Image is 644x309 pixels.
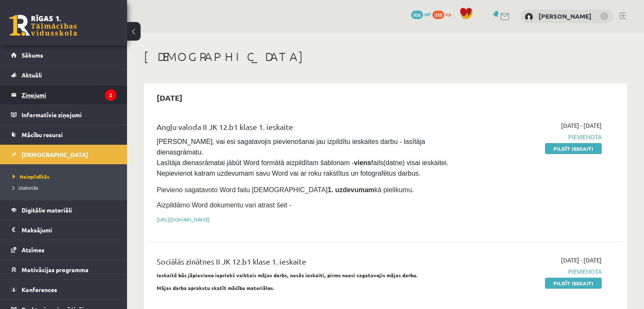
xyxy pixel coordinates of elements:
[22,286,57,293] span: Konferences
[11,145,116,164] a: [DEMOGRAPHIC_DATA]
[354,159,371,166] strong: viens
[22,151,88,158] span: [DEMOGRAPHIC_DATA]
[157,272,418,279] strong: Ieskaitē būs jāpievieno iepriekš veiktais mājas darbs, nesāc ieskaiti, pirms neesi sagatavojis mā...
[462,267,602,276] span: Pievienota
[11,45,116,65] a: Sākums
[157,186,414,193] span: Pievieno sagatavoto Word failu [DEMOGRAPHIC_DATA] kā pielikumu.
[11,260,116,279] a: Motivācijas programma
[22,220,116,240] legend: Maksājumi
[445,11,451,17] span: xp
[157,256,449,271] div: Sociālās zinātnes II JK 12.b1 klase 1. ieskaite
[432,11,444,19] span: 310
[11,85,116,105] a: Ziņojumi2
[561,256,602,265] span: [DATE] - [DATE]
[22,266,88,273] span: Motivācijas programma
[157,216,210,223] a: [URL][DOMAIN_NAME]
[328,186,374,193] strong: 1. uzdevumam
[11,200,116,220] a: Digitālie materiāli
[13,173,119,180] a: Neizpildītās
[545,278,602,289] a: Pildīt ieskaiti
[148,88,191,108] h2: [DATE]
[157,201,291,209] span: Aizpildāmo Word dokumentu vari atrast šeit -
[411,11,431,17] a: 956 mP
[11,125,116,144] a: Mācību resursi
[105,89,116,101] i: 2
[22,105,116,124] legend: Informatīvie ziņojumi
[11,105,116,124] a: Informatīvie ziņojumi
[13,184,119,191] a: Izlabotās
[525,13,533,21] img: Sanija Baltiņa
[157,138,450,177] span: [PERSON_NAME], vai esi sagatavojis pievienošanai jau izpildītu ieskaites darbu - lasītāja dienasg...
[11,65,116,85] a: Aktuāli
[424,11,431,17] span: mP
[157,121,449,137] div: Angļu valoda II JK 12.b1 klase 1. ieskaite
[432,11,455,17] a: 310 xp
[13,184,38,191] span: Izlabotās
[157,284,275,291] strong: Mājas darba aprakstu skatīt mācību materiālos.
[22,85,116,105] legend: Ziņojumi
[462,132,602,141] span: Pievienota
[22,131,63,138] span: Mācību resursi
[539,12,591,20] a: [PERSON_NAME]
[144,50,627,64] h1: [DEMOGRAPHIC_DATA]
[9,15,77,36] a: Rīgas 1. Tālmācības vidusskola
[22,71,42,79] span: Aktuāli
[561,121,602,130] span: [DATE] - [DATE]
[22,51,43,59] span: Sākums
[11,240,116,259] a: Atzīmes
[545,143,602,154] a: Pildīt ieskaiti
[11,220,116,240] a: Maksājumi
[13,173,50,180] span: Neizpildītās
[22,206,72,214] span: Digitālie materiāli
[22,246,44,254] span: Atzīmes
[411,11,423,19] span: 956
[11,280,116,299] a: Konferences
